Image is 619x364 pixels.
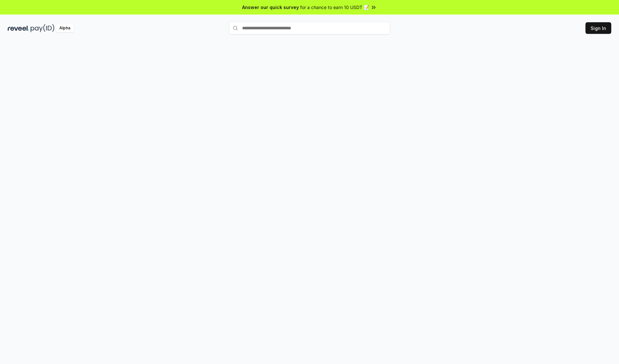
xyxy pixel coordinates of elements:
span: Answer our quick survey [242,4,299,11]
img: reveel_dark [8,24,29,32]
span: for a chance to earn 10 USDT 📝 [300,4,369,11]
div: Alpha [56,24,74,32]
button: Sign In [585,22,611,34]
img: pay_id [31,24,54,32]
